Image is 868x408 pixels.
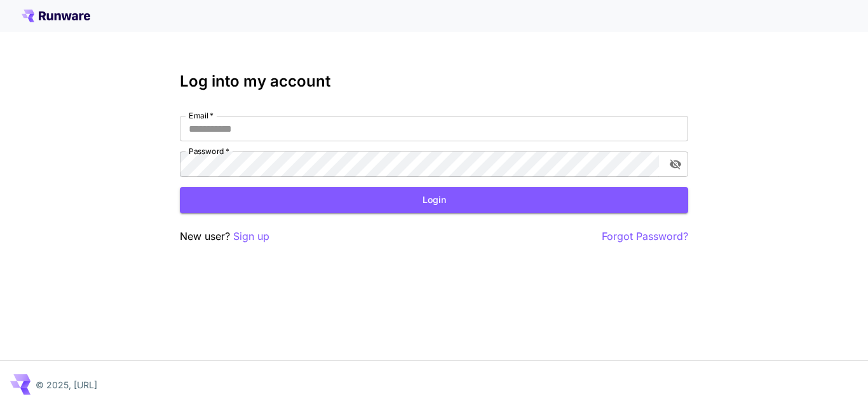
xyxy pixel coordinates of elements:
[180,73,688,90] h3: Log into my account
[664,153,687,176] button: toggle password visibility
[36,378,97,391] p: © 2025, [URL]
[602,229,688,244] button: Forgot Password?
[180,187,688,213] button: Login
[233,229,269,244] button: Sign up
[189,110,214,121] label: Email
[189,146,229,157] label: Password
[180,229,269,244] p: New user?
